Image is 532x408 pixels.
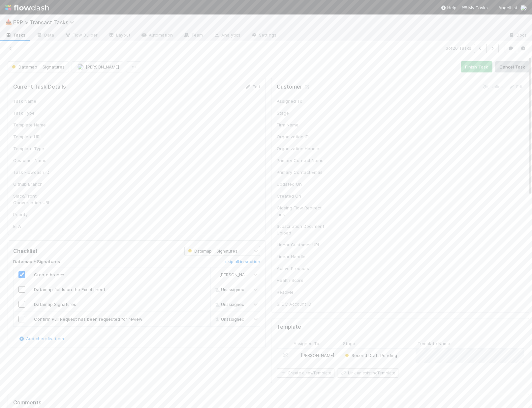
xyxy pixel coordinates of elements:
[136,30,178,41] a: Automation
[86,64,119,69] span: [PERSON_NAME]
[225,259,260,264] h6: skip all in section
[277,324,301,330] h5: Template
[13,211,63,218] div: Priority
[343,340,355,347] span: Stage
[13,110,63,116] div: Task Type
[18,336,64,341] a: Add checklist item
[277,204,326,218] div: Closing Flow Redirect Link
[213,272,219,277] img: avatar_f5fedbe2-3a45-46b0-b9bb-d3935edf1c24.png
[446,45,471,51] span: 3 of 26 Tasks
[495,61,529,72] button: Cancel Task
[277,133,326,140] div: Organization ID
[520,5,527,11] img: avatar_ef15843f-6fde-4057-917e-3fb236f438ca.png
[344,352,397,359] div: Second Draft Pending
[294,340,319,347] span: Assigned To
[294,352,334,359] div: [PERSON_NAME]
[13,248,38,255] h5: Checklist
[213,302,244,307] span: Unassigned
[483,84,503,89] a: Unlink
[277,289,326,295] div: ReadMe
[13,98,63,104] div: Task Name
[277,98,326,104] div: Assigned To
[13,133,63,140] div: Template URL
[31,30,59,41] a: Data
[277,193,326,199] div: Created On
[246,30,282,41] a: Settings
[418,340,450,347] span: Template Name
[13,193,63,206] div: Slack/Front Conversation URL
[178,30,208,41] a: Team
[277,145,326,152] div: Organization Handle
[245,84,260,89] a: Edit
[13,145,63,152] div: Template Type
[295,353,300,358] img: avatar_ef15843f-6fde-4057-917e-3fb236f438ca.png
[503,30,532,41] a: Docs
[103,30,136,41] a: Layout
[72,61,123,72] button: [PERSON_NAME]
[5,19,12,25] span: 📥
[277,122,326,128] div: Firm Name
[277,241,326,248] div: Linear Customer URL
[13,157,63,164] div: Customer Name
[508,84,524,89] a: Edit
[461,61,492,72] button: Finish Task
[5,2,49,13] img: logo-inverted-e16ddd16eac7371096b0.svg
[462,4,488,11] a: My Tasks
[11,64,65,69] span: Datamap + Signatures
[498,5,517,10] span: AngelList
[13,399,524,406] h5: Comments
[8,61,69,72] button: Datamap + Signatures
[34,316,142,322] span: Confirm Pull Request has been requested for review
[277,157,326,164] div: Primary Contact Name
[5,32,26,38] span: Tasks
[277,301,326,307] div: SFDC Account ID
[213,317,244,322] span: Unassigned
[441,4,456,11] div: Help
[13,223,63,230] div: ETA
[187,249,237,254] span: Datamap + Signatures
[34,272,64,277] span: Create branch
[277,253,326,260] div: Linear Handle
[213,287,244,292] span: Unassigned
[13,259,60,264] h6: Datamap + Signatures
[59,30,103,41] a: Flow Builder
[277,223,326,236] div: Subscription Document Upload
[13,169,63,176] div: Task Flowdash ID
[277,277,326,284] div: Health Score
[13,181,63,187] div: Github Branch
[301,353,334,358] span: [PERSON_NAME]
[277,265,326,272] div: Active Products
[277,181,326,187] div: Updated On
[13,19,78,26] span: ERP > Transact Tasks
[220,272,252,277] span: [PERSON_NAME]
[65,32,98,38] span: Flow Builder
[344,353,397,358] span: Second Draft Pending
[462,5,488,10] span: My Tasks
[13,122,63,128] div: Template Name
[208,30,246,41] a: Analytics
[34,302,76,307] span: Datamap Signatures
[34,287,105,292] span: Datamap fields on the Excel sheet
[277,84,310,90] h5: Customer
[225,259,260,267] a: skip all in section
[277,368,334,378] button: Create a newTemplate
[13,84,66,90] h5: Current Task Details
[277,169,326,176] div: Primary Contact Email
[277,110,326,116] div: Stage
[337,368,398,378] button: Link an existingTemplate
[77,64,84,70] img: avatar_f5fedbe2-3a45-46b0-b9bb-d3935edf1c24.png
